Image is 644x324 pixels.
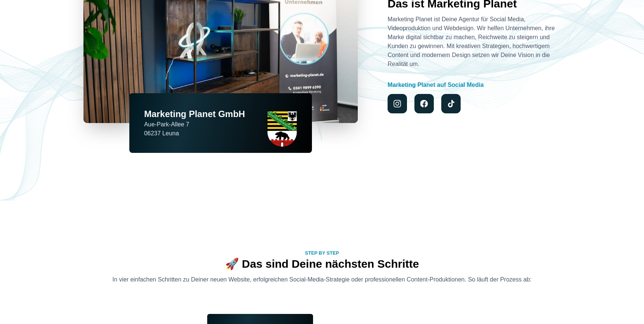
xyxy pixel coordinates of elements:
img: Marketing Planet auf Facebook [420,100,428,107]
p: In vier einfachen Schritten zu Deiner neuen Website, erfolgreichen Social-Media-Strategie oder pr... [83,275,561,284]
a: Folge Marketing Planet auf Facebook [414,94,434,113]
img: Marketing Planet auf TikTok [447,100,455,107]
a: Folge Marketing Planet auf Instagram [388,94,407,113]
a: Folge Marketing Planet auf TikTok [441,94,461,113]
h5: 🚀 Das sind Deine nächsten Schritte [83,257,561,271]
p: Marketing Planet ist Deine Agentur für Social Media, Videoproduktion und Webdesign. Wir helfen Un... [388,15,561,69]
h5: Marketing Planet GmbH [144,108,297,120]
img: Marketing Planet auf Instagram [394,100,401,107]
p: Aue-Park-Allee 7 [144,120,297,129]
p: 06237 Leuna [144,129,297,138]
img: Sachsen Anhalt Wappen [267,111,297,147]
strong: Marketing Planet auf Social Media [388,82,484,88]
small: Step By Step [305,250,339,256]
